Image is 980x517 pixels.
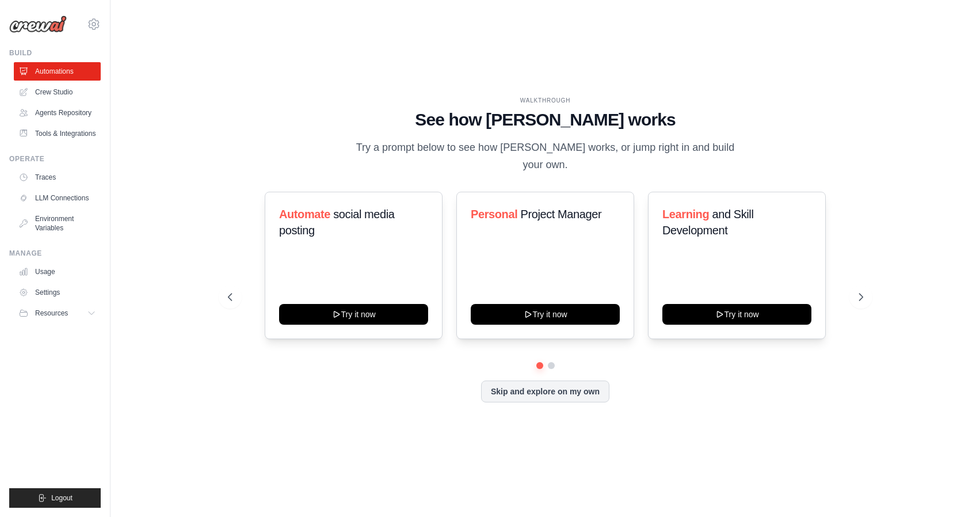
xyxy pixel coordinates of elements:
div: Manage [9,249,101,258]
a: Environment Variables [14,210,101,237]
button: Skip and explore on my own [481,381,609,402]
img: Logo [9,16,67,33]
p: Try a prompt below to see how [PERSON_NAME] works, or jump right in and build your own. [352,139,739,173]
button: Logout [9,488,101,508]
div: Build [9,48,101,58]
a: Tools & Integrations [14,124,101,143]
a: Agents Repository [14,104,101,122]
button: Resources [14,304,101,322]
button: Try it now [662,304,811,325]
a: Traces [14,168,101,187]
a: Crew Studio [14,83,101,101]
a: Usage [14,263,101,281]
span: Automate [279,208,330,221]
div: WALKTHROUGH [228,96,863,105]
h1: See how [PERSON_NAME] works [228,109,863,130]
span: Learning [662,208,709,221]
a: LLM Connections [14,189,101,207]
button: Try it now [471,304,620,325]
div: Operate [9,154,101,164]
span: Personal [471,208,517,221]
span: and Skill Development [662,208,753,237]
button: Try it now [279,304,428,325]
a: Settings [14,283,101,302]
span: Logout [51,493,73,503]
a: Automations [14,62,101,81]
span: social media posting [279,208,395,237]
span: Resources [35,309,68,318]
span: Project Manager [520,208,601,221]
